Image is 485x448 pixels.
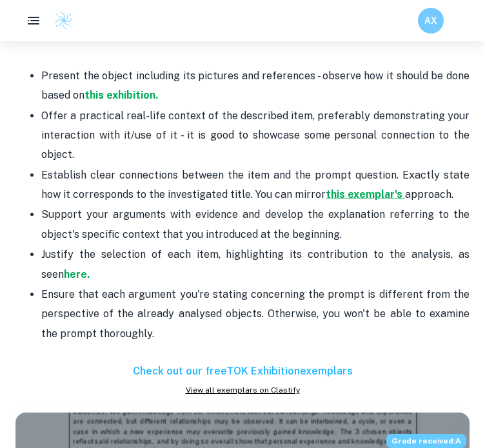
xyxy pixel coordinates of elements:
h6: Check out our free TOK Exhibition exemplars [15,364,470,379]
p: Establish clear connections between the item and the prompt question. Exactly state how it corres... [41,166,470,205]
a: here. [64,268,90,280]
span: Grade received: A [386,434,466,448]
p: Offer a practical real-life context of the described item, preferably demonstrating your interact... [41,106,470,165]
p: Ensure that each argument you're stating concerning the prompt is different from the perspective ... [41,285,470,344]
p: Support your arguments with evidence and develop the explanation referring to the object's specif... [41,205,470,244]
strong: this exemplar's [326,188,402,200]
button: AX [418,8,444,34]
p: Justify the selection of each item, highlighting its contribution to the analysis, as seen [41,245,470,284]
a: View all exemplars on Clastify [15,384,470,396]
a: this exhibition. [84,89,158,101]
a: this exemplar's [326,188,405,200]
img: Clastify logo [54,11,74,30]
p: In order to conduct a high-scoring analysis, follow the points below: [15,26,470,66]
h6: AX [424,14,439,28]
a: Clastify logo [46,11,74,30]
p: Present the object including its pictures and references - observe how it should be done based on [41,66,470,106]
